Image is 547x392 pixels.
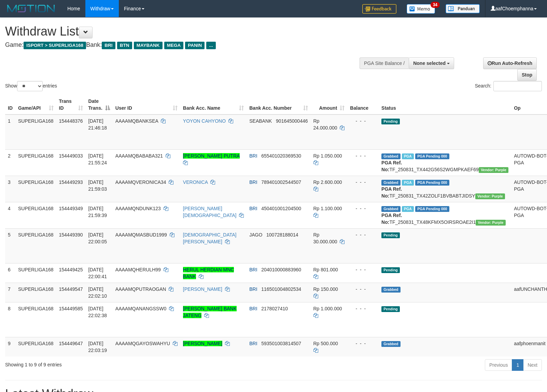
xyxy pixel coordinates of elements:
[350,152,376,159] div: - - -
[261,341,301,346] span: Copy 593501003814507 to clipboard
[313,179,342,185] span: Rp 2.600.000
[117,42,132,49] span: BTN
[379,176,511,202] td: TF_250831_TX42ZOLF1BVBABTJIDSY
[115,306,166,311] span: AAAAMQANANGSSW0
[409,57,454,69] button: None selected
[381,213,402,225] b: PGA Ref. No:
[402,180,414,186] span: Marked by aafheankoy
[313,153,342,159] span: Rp 1.050.000
[183,306,237,318] a: [PERSON_NAME] BANK JATENG
[350,118,376,124] div: - - -
[5,176,15,202] td: 3
[413,60,446,66] span: None selected
[59,206,83,211] span: 154449349
[24,42,86,49] span: ISPORT > SUPERLIGA168
[249,232,262,238] span: JAGO
[15,176,56,202] td: SUPERLIGA168
[475,193,505,199] span: Vendor URL: https://trx4.1velocity.biz
[5,359,223,368] div: Showing 1 to 9 of 9 entries
[381,306,400,312] span: Pending
[185,42,205,49] span: PANIN
[164,42,184,49] span: MEGA
[5,149,15,176] td: 2
[313,267,338,272] span: Rp 801.000
[381,153,401,159] span: Grabbed
[88,306,107,318] span: [DATE] 22:02:38
[431,2,440,8] span: 34
[59,179,83,185] span: 154449293
[88,153,107,165] span: [DATE] 21:55:24
[249,206,257,211] span: BRI
[5,263,15,283] td: 6
[59,232,83,238] span: 154449390
[113,95,180,114] th: User ID: activate to sort column ascending
[59,153,83,159] span: 154449033
[56,95,86,114] th: Trans ID: activate to sort column ascending
[261,286,301,292] span: Copy 116501004802534 to clipboard
[206,42,215,49] span: ...
[379,149,511,176] td: TF_250831_TX442G56S2WGMPKAEF69
[88,232,107,244] span: [DATE] 22:00:05
[350,179,376,186] div: - - -
[479,167,508,173] span: Vendor URL: https://trx4.1velocity.biz
[415,206,449,212] span: PGA Pending
[381,206,401,212] span: Grabbed
[402,206,414,212] span: Marked by aafheankoy
[15,302,56,337] td: SUPERLIGA168
[5,114,15,150] td: 1
[15,337,56,356] td: SUPERLIGA168
[15,202,56,228] td: SUPERLIGA168
[15,114,56,150] td: SUPERLIGA168
[381,267,400,273] span: Pending
[5,337,15,356] td: 9
[360,57,409,69] div: PGA Site Balance /
[183,341,222,346] a: [PERSON_NAME]
[381,287,401,293] span: Grabbed
[381,341,401,347] span: Grabbed
[15,228,56,263] td: SUPERLIGA168
[415,153,449,159] span: PGA Pending
[483,57,537,69] a: Run Auto-Refresh
[17,81,43,91] select: Showentries
[350,231,376,238] div: - - -
[88,118,107,131] span: [DATE] 21:46:18
[15,95,56,114] th: Game/API: activate to sort column ascending
[180,95,247,114] th: Bank Acc. Name: activate to sort column ascending
[313,118,337,131] span: Rp 24.000.000
[183,267,234,279] a: HERUL HERDIAN MNC BANK
[249,306,257,311] span: BRI
[183,206,237,218] a: [PERSON_NAME][DEMOGRAPHIC_DATA]
[350,205,376,212] div: - - -
[86,95,113,114] th: Date Trans.: activate to sort column descending
[350,305,376,312] div: - - -
[249,179,257,185] span: BRI
[512,359,523,371] a: 1
[88,286,107,299] span: [DATE] 22:02:10
[402,153,414,159] span: Marked by aafheankoy
[115,118,158,124] span: AAAAMQBANKSEA
[249,267,257,272] span: BRI
[183,286,222,292] a: [PERSON_NAME]
[59,306,83,311] span: 154449585
[350,266,376,273] div: - - -
[261,306,288,311] span: Copy 2178027410 to clipboard
[5,3,57,14] img: MOTION_logo.png
[183,179,208,185] a: VERONICA
[261,153,301,159] span: Copy 655401020369530 to clipboard
[313,232,337,244] span: Rp 30.000.000
[5,81,57,91] label: Show entries
[261,267,301,272] span: Copy 204010000883960 to clipboard
[276,118,308,124] span: Copy 901645000446 to clipboard
[313,341,338,346] span: Rp 500.000
[381,186,402,199] b: PGA Ref. No:
[381,180,401,186] span: Grabbed
[183,153,240,159] a: [PERSON_NAME] PUTRA
[115,153,163,159] span: AAAAMQBABABA321
[475,81,542,91] label: Search:
[115,232,167,238] span: AAAAMQMASBUD1999
[415,180,449,186] span: PGA Pending
[115,286,166,292] span: AAAAMQPUTRAOGAN
[362,4,396,14] img: Feedback.jpg
[88,267,107,279] span: [DATE] 22:00:41
[115,206,161,211] span: AAAAMQNDUNK123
